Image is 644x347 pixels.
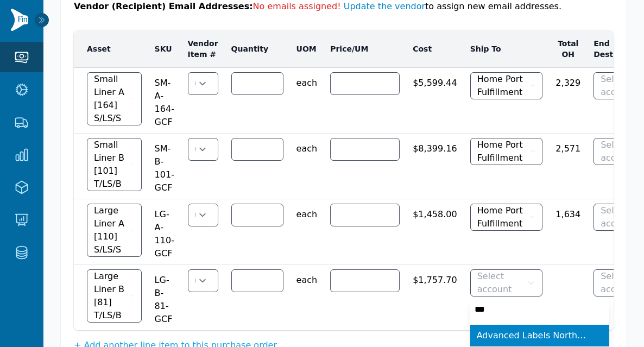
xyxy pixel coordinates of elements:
button: Home Port Fulfillment [470,204,543,231]
span: $5,599.44 [413,72,457,90]
span: Small Liner B [101] T/LS/B [94,138,129,191]
span: Select account [601,270,640,296]
td: 2,571 [549,134,587,199]
td: LG-B-81-GCF [148,265,181,331]
th: Cost [406,30,463,68]
span: Select account [601,204,640,230]
span: Large Liner A [110] S/LS/S [94,204,129,256]
th: Vendor Item # [181,30,225,68]
span: Select account [601,138,640,165]
th: Price/UM [324,30,406,68]
td: LG-A-110-GCF [148,199,181,265]
img: Finventory [11,9,28,31]
button: Large Liner A [110] S/LS/S [87,204,142,257]
span: $1,757.70 [413,269,457,287]
span: $1,458.00 [413,204,457,221]
span: Advanced Labels Northwest [477,329,590,342]
span: No emails assigned! [253,1,341,11]
span: each [296,72,318,90]
button: Large Liner B [81] T/LS/B [87,269,142,323]
a: Update the vendor [344,1,425,11]
span: Home Port Fulfillment [477,73,528,99]
input: Select account [470,299,609,320]
span: Home Port Fulfillment [477,204,528,230]
span: Small Liner A [164] S/LS/S [94,73,129,125]
span: Vendor (Recipient) Email Addresses: [74,1,253,11]
button: Home Port Fulfillment [470,72,543,99]
span: Select account [601,73,640,99]
span: Home Port Fulfillment [477,138,528,165]
span: Select account [477,270,526,296]
button: Small Liner A [164] S/LS/S [87,72,142,125]
span: each [296,138,318,155]
th: Ship To [464,30,550,68]
td: 2,329 [549,68,587,134]
span: each [296,269,318,287]
button: Small Liner B [101] T/LS/B [87,138,142,191]
th: UOM [290,30,324,68]
span: to assign new email addresses. [253,1,561,11]
span: $8,399.16 [413,138,457,155]
th: Total OH [549,30,587,68]
td: SM-A-164-GCF [148,68,181,134]
button: Home Port Fulfillment [470,138,543,165]
span: Large Liner B [81] T/LS/B [94,270,129,322]
th: Quantity [225,30,290,68]
span: each [296,204,318,221]
th: SKU [148,30,181,68]
td: 1,634 [549,199,587,265]
th: Asset [74,30,148,68]
button: Select account [470,269,543,296]
td: SM-B-101-GCF [148,134,181,199]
